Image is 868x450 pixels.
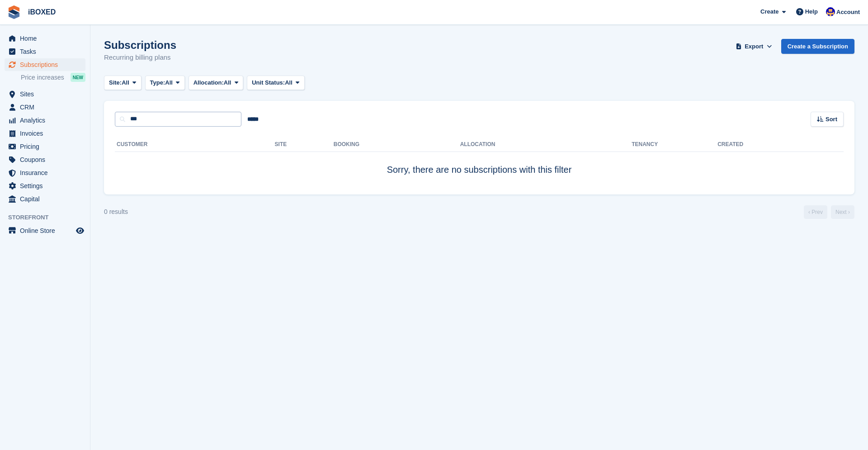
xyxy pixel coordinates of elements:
a: Create a Subscription [781,39,854,54]
span: Site: [109,78,122,87]
span: CRM [20,101,74,114]
th: Created [717,137,844,152]
span: Pricing [20,140,74,153]
a: menu [5,58,85,71]
span: Type: [150,78,165,87]
th: Booking [334,137,460,152]
span: Settings [20,180,74,192]
span: Unit Status: [252,78,285,87]
th: Allocation [460,137,632,152]
button: Unit Status: All [247,76,304,90]
img: Noor Rashid [826,7,835,16]
span: Insurance [20,166,74,179]
a: Next [831,205,854,219]
nav: Page [802,205,856,219]
span: Tasks [20,45,74,58]
span: Sites [20,88,74,100]
a: menu [5,101,85,114]
a: menu [5,88,85,100]
p: Recurring billing plans [104,52,176,63]
span: All [122,78,129,87]
a: Price increases NEW [21,72,85,82]
span: Home [20,32,74,45]
span: Allocation: [193,78,224,87]
span: Sort [826,115,837,124]
span: Capital [20,193,74,205]
a: menu [5,127,85,140]
th: Site [275,137,334,152]
a: menu [5,180,85,192]
button: Allocation: All [189,76,244,90]
th: Customer [115,137,275,152]
h1: Subscriptions [104,39,176,51]
a: menu [5,153,85,166]
a: menu [5,224,85,237]
span: Subscriptions [20,58,74,71]
span: Account [836,8,860,17]
a: menu [5,45,85,58]
a: menu [5,166,85,179]
a: menu [5,32,85,45]
span: All [285,78,292,87]
button: Type: All [145,76,185,90]
a: menu [5,114,85,127]
a: iBOXED [24,5,59,19]
button: Export [734,39,774,54]
span: All [165,78,173,87]
span: Invoices [20,127,74,140]
div: 0 results [104,207,128,217]
th: Tenancy [632,137,663,152]
span: Online Store [20,224,74,237]
div: NEW [71,73,85,82]
img: stora-icon-8386f47178a22dfd0bd8f6a31ec36ba5ce8667c1dd55bd0f319d3a0aa187defe.svg [7,5,21,19]
span: Coupons [20,153,74,166]
a: Preview store [75,225,85,236]
span: Export [745,42,763,51]
span: Storefront [8,213,90,222]
span: All [224,78,231,87]
span: Help [805,7,818,16]
a: menu [5,140,85,153]
a: Previous [804,205,827,219]
span: Sorry, there are no subscriptions with this filter [387,165,572,175]
a: menu [5,193,85,205]
span: Analytics [20,114,74,127]
button: Site: All [104,76,142,90]
span: Price increases [21,73,64,82]
span: Create [760,7,778,16]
